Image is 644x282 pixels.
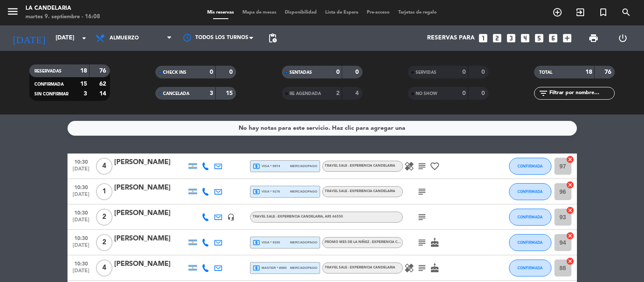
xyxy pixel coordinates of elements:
div: [PERSON_NAME] [114,208,186,219]
strong: 62 [99,81,108,87]
span: NO SHOW [416,92,437,96]
span: SERVIDAS [416,70,436,75]
span: pending_actions [267,33,278,43]
span: TRAVEL SALE - EXPERIENCIA CANDELARIA [325,266,395,269]
span: mercadopago [290,189,317,194]
span: Tarjetas de regalo [394,10,441,15]
i: looks_two [492,33,503,44]
strong: 76 [605,69,613,75]
i: menu [6,5,19,18]
button: CONFIRMADA [509,183,551,200]
span: TRAVEL SALE - EXPERIENCIA CANDELARIA [325,164,395,168]
span: SIN CONFIRMAR [34,92,68,96]
div: LOG OUT [608,25,638,51]
i: headset_mic [227,213,235,221]
span: 10:30 [70,207,92,217]
i: subject [417,187,427,197]
i: cake [430,237,440,248]
i: cake [430,263,440,273]
i: looks_5 [534,33,545,44]
span: [DATE] [70,268,92,278]
i: cancel [566,181,574,189]
span: TRAVEL SALE - EXPERIENCIA CANDELARIA [253,215,343,218]
strong: 0 [462,90,466,96]
span: CONFIRMADA [34,82,64,87]
strong: 4 [355,90,360,96]
i: filter_list [538,88,548,98]
input: Filtrar por nombre... [548,89,614,98]
strong: 3 [84,91,87,97]
span: CONFIRMADA [517,215,543,219]
span: 4 [96,260,112,276]
i: cancel [566,155,574,164]
i: arrow_drop_down [79,33,89,43]
span: [DATE] [70,217,92,227]
button: CONFIRMADA [509,158,551,175]
strong: 3 [210,90,213,96]
span: [DATE] [70,166,92,176]
span: mercadopago [290,163,317,169]
strong: 0 [481,90,487,96]
span: CONFIRMADA [517,189,543,194]
strong: 0 [336,69,340,75]
span: Lista de Espera [321,10,363,15]
span: CONFIRMADA [517,265,543,270]
div: [PERSON_NAME] [114,182,186,193]
i: local_atm [253,162,260,170]
i: turned_in_not [598,7,608,17]
i: cancel [566,257,574,265]
span: Almuerzo [110,35,139,41]
span: 2 [96,209,112,226]
i: looks_4 [520,33,531,44]
strong: 0 [481,69,487,75]
i: subject [417,263,427,273]
strong: 15 [80,81,87,87]
span: TOTAL [539,70,552,75]
span: 10:30 [70,233,92,243]
i: healing [404,161,414,171]
span: [DATE] [70,243,92,252]
span: CONFIRMADA [517,240,543,245]
i: subject [417,212,427,222]
div: [PERSON_NAME] [114,233,186,244]
span: CONFIRMADA [517,164,543,168]
strong: 0 [462,69,466,75]
i: local_atm [253,188,260,195]
i: [DATE] [6,29,51,47]
strong: 0 [355,69,360,75]
i: looks_6 [548,33,559,44]
span: Mis reservas [203,10,238,15]
strong: 0 [210,69,213,75]
button: CONFIRMADA [509,260,551,276]
span: visa * 9330 [253,239,280,246]
strong: 18 [80,68,87,74]
span: 10:30 [70,258,92,268]
i: looks_3 [506,33,517,44]
span: visa * 9574 [253,162,280,170]
i: subject [417,237,427,248]
span: Reservas para [427,35,475,42]
i: add_circle_outline [552,7,562,17]
strong: 0 [229,69,234,75]
strong: 14 [99,91,108,97]
span: CANCELADA [163,92,189,96]
span: 10:30 [70,182,92,192]
span: [DATE] [70,192,92,201]
span: CHECK INS [163,70,186,75]
i: looks_one [478,33,489,44]
i: exit_to_app [575,7,585,17]
span: 10:30 [70,156,92,166]
span: Disponibilidad [281,10,321,15]
span: TRAVEL SALE - EXPERIENCIA CANDELARIA [325,190,395,193]
span: Pre-acceso [363,10,394,15]
i: local_atm [253,264,260,272]
span: RESERVADAS [34,69,62,73]
i: subject [417,161,427,171]
strong: 18 [585,69,592,75]
span: SENTADAS [290,70,312,75]
span: Mapa de mesas [238,10,281,15]
i: cancel [566,206,574,215]
span: visa * 9176 [253,188,280,195]
i: add_box [562,33,573,44]
span: mercadopago [290,265,317,271]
